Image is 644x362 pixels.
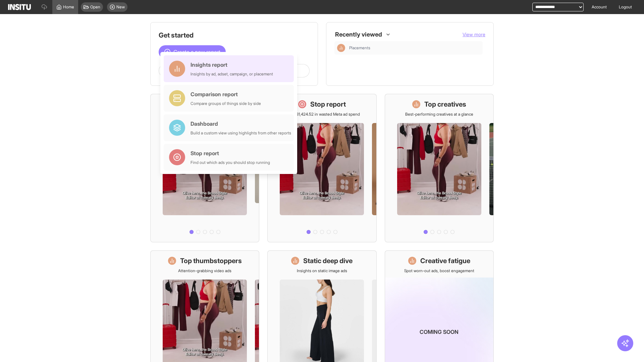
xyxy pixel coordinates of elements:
[159,45,226,59] button: Create a new report
[349,45,370,51] span: Placements
[405,112,473,117] p: Best-performing creatives at a glance
[267,94,376,242] a: Stop reportSave £31,424.52 in wasted Meta ad spend
[191,61,273,69] div: Insights report
[385,94,494,242] a: Top creativesBest-performing creatives at a glance
[191,71,273,77] div: Insights by ad, adset, campaign, or placement
[191,160,270,165] div: Find out which ads you should stop running
[191,149,270,157] div: Stop report
[463,32,485,37] span: View more
[90,4,100,10] span: Open
[297,268,347,274] p: Insights on static image ads
[8,4,31,10] img: Logo
[284,112,360,117] p: Save £31,424.52 in wasted Meta ad spend
[191,130,291,136] div: Build a custom view using highlights from other reports
[178,268,231,274] p: Attention-grabbing video ads
[191,120,291,128] div: Dashboard
[116,4,125,10] span: New
[424,100,466,109] h1: Top creatives
[63,4,74,10] span: Home
[303,256,353,265] h1: Static deep dive
[310,100,346,109] h1: Stop report
[463,31,485,38] button: View more
[180,256,242,265] h1: Top thumbstoppers
[150,94,259,242] a: What's live nowSee all active ads instantly
[159,31,310,40] h1: Get started
[349,45,480,51] span: Placements
[337,44,345,52] div: Insights
[191,90,261,98] div: Comparison report
[173,48,220,56] span: Create a new report
[191,101,261,106] div: Compare groups of things side by side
